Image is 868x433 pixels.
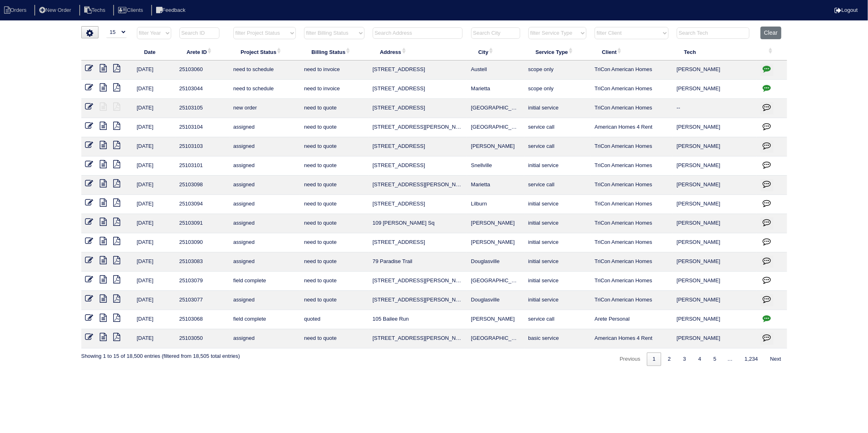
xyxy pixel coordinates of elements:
[467,80,524,99] td: Marietta
[673,118,756,137] td: [PERSON_NAME]
[524,80,591,99] td: scope only
[175,60,229,80] td: 25103060
[113,5,150,16] li: Clients
[175,329,229,348] td: 25103050
[591,329,673,348] td: American Homes 4 Rent
[369,80,467,99] td: [STREET_ADDRESS]
[133,310,175,329] td: [DATE]
[179,27,219,39] input: Search ID
[175,80,229,99] td: 25103044
[175,156,229,176] td: 25103101
[300,233,368,252] td: need to quote
[300,214,368,233] td: need to quote
[591,310,673,329] td: Arete Personal
[373,27,463,39] input: Search Address
[369,156,467,176] td: [STREET_ADDRESS]
[524,118,591,137] td: service call
[524,252,591,272] td: initial service
[175,310,229,329] td: 25103068
[673,99,756,118] td: --
[467,156,524,176] td: Snellville
[133,195,175,214] td: [DATE]
[133,214,175,233] td: [DATE]
[673,310,756,329] td: [PERSON_NAME]
[133,43,175,60] th: Date
[175,118,229,137] td: 25103104
[300,99,368,118] td: need to quote
[175,99,229,118] td: 25103105
[591,60,673,80] td: TriCon American Homes
[756,43,787,60] th: : activate to sort column ascending
[673,80,756,99] td: [PERSON_NAME]
[467,329,524,348] td: [GEOGRAPHIC_DATA]
[524,156,591,176] td: initial service
[524,272,591,291] td: initial service
[369,137,467,156] td: [STREET_ADDRESS]
[467,233,524,252] td: [PERSON_NAME]
[591,233,673,252] td: TriCon American Homes
[34,7,78,13] a: New Order
[524,176,591,195] td: service call
[369,272,467,291] td: [STREET_ADDRESS][PERSON_NAME]
[673,43,756,60] th: Tech
[133,80,175,99] td: [DATE]
[693,353,707,366] a: 4
[229,272,300,291] td: field complete
[369,195,467,214] td: [STREET_ADDRESS]
[229,329,300,348] td: assigned
[524,329,591,348] td: basic service
[591,99,673,118] td: TriCon American Homes
[708,353,722,366] a: 5
[673,272,756,291] td: [PERSON_NAME]
[133,118,175,137] td: [DATE]
[175,291,229,310] td: 25103077
[229,252,300,272] td: assigned
[467,291,524,310] td: Douglasville
[175,195,229,214] td: 25103094
[300,80,368,99] td: need to invoice
[673,291,756,310] td: [PERSON_NAME]
[591,252,673,272] td: TriCon American Homes
[591,118,673,137] td: American Homes 4 Rent
[673,176,756,195] td: [PERSON_NAME]
[467,310,524,329] td: [PERSON_NAME]
[471,27,520,39] input: Search City
[467,195,524,214] td: Lilburn
[369,291,467,310] td: [STREET_ADDRESS][PERSON_NAME]
[369,329,467,348] td: [STREET_ADDRESS][PERSON_NAME]
[79,7,112,13] a: Techs
[175,252,229,272] td: 25103083
[591,195,673,214] td: TriCon American Homes
[229,99,300,118] td: new order
[300,310,368,329] td: quoted
[524,60,591,80] td: scope only
[467,252,524,272] td: Douglasville
[175,233,229,252] td: 25103090
[229,214,300,233] td: assigned
[133,99,175,118] td: [DATE]
[300,60,368,80] td: need to invoice
[761,27,781,39] button: Clear
[175,43,229,60] th: Arete ID: activate to sort column ascending
[369,310,467,329] td: 105 Bailee Run
[300,137,368,156] td: need to quote
[369,60,467,80] td: [STREET_ADDRESS]
[467,118,524,137] td: [GEOGRAPHIC_DATA]
[673,329,756,348] td: [PERSON_NAME]
[133,233,175,252] td: [DATE]
[229,233,300,252] td: assigned
[369,43,467,60] th: Address: activate to sort column ascending
[369,233,467,252] td: [STREET_ADDRESS]
[591,156,673,176] td: TriCon American Homes
[175,214,229,233] td: 25103091
[524,195,591,214] td: initial service
[591,43,673,60] th: Client: activate to sort column ascending
[133,156,175,176] td: [DATE]
[524,291,591,310] td: initial service
[175,272,229,291] td: 25103079
[673,233,756,252] td: [PERSON_NAME]
[133,60,175,80] td: [DATE]
[524,310,591,329] td: service call
[467,272,524,291] td: [GEOGRAPHIC_DATA]
[524,43,591,60] th: Service Type: activate to sort column ascending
